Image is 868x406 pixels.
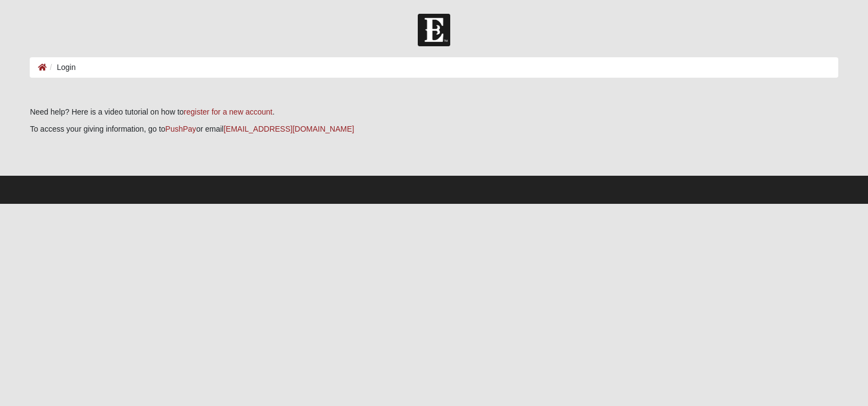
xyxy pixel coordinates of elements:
[30,106,838,118] p: Need help? Here is a video tutorial on how to .
[418,14,450,46] img: Church of Eleven22 Logo
[30,123,838,135] p: To access your giving information, go to or email
[223,124,354,133] a: [EMAIL_ADDRESS][DOMAIN_NAME]
[184,107,272,116] a: register for a new account
[47,62,75,73] li: Login
[165,124,196,133] a: PushPay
